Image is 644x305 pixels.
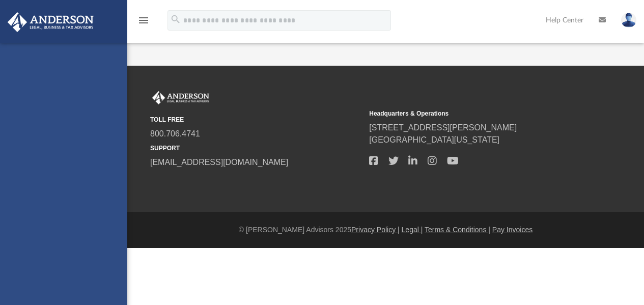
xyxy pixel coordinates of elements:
small: Headquarters & Operations [369,109,581,118]
small: SUPPORT [150,144,362,153]
img: User Pic [621,13,636,27]
i: menu [137,14,150,26]
a: [EMAIL_ADDRESS][DOMAIN_NAME] [150,158,288,167]
a: Terms & Conditions | [425,226,490,234]
a: [GEOGRAPHIC_DATA][US_STATE] [369,135,499,144]
div: © [PERSON_NAME] Advisors 2025 [127,225,644,235]
img: Anderson Advisors Platinum Portal [150,91,211,104]
img: Anderson Advisors Platinum Portal [5,12,97,32]
a: Legal | [402,226,423,234]
a: Privacy Policy | [351,226,400,234]
a: menu [137,19,150,26]
small: TOLL FREE [150,115,362,124]
a: 800.706.4741 [150,129,200,138]
i: search [170,14,181,25]
a: [STREET_ADDRESS][PERSON_NAME] [369,123,517,132]
a: Pay Invoices [492,226,533,234]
